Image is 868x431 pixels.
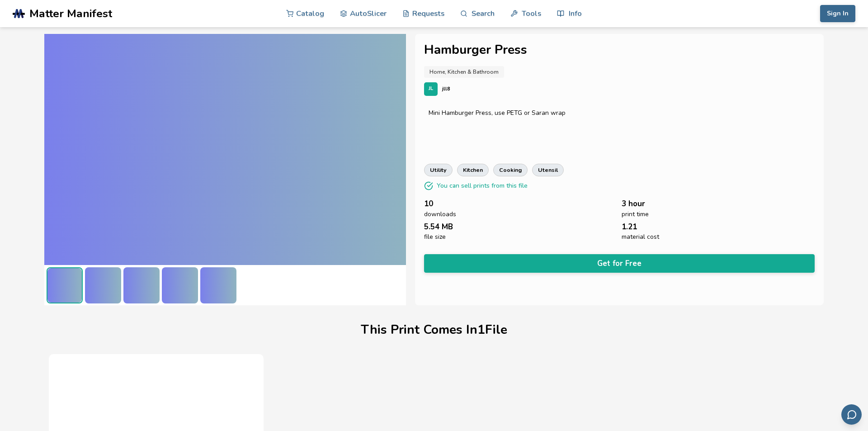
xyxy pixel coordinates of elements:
button: Send feedback via email [841,404,862,425]
span: 10 [424,199,433,208]
span: 3 hour [622,199,645,208]
a: Home, Kitchen & Bathroom [424,66,504,78]
a: cooking [493,164,528,176]
h1: Hamburger Press [424,43,814,57]
button: Get for Free [424,254,814,273]
span: JL [429,86,433,92]
div: Mini Hamburger Press, use PETG or Saran wrap [429,109,810,117]
a: utility [424,164,453,176]
span: 5.54 MB [424,223,453,231]
span: Matter Manifest [29,7,112,20]
span: 1.21 [622,223,637,231]
span: file size [424,233,446,241]
a: kitchen [457,164,489,176]
h1: This Print Comes In 1 File [361,323,507,337]
span: downloads [424,211,456,218]
a: utensil [532,164,564,176]
span: print time [622,211,649,218]
p: You can sell prints from this file [437,181,528,190]
button: Sign In [820,5,855,22]
p: jll8 [442,84,450,94]
span: material cost [622,233,659,241]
